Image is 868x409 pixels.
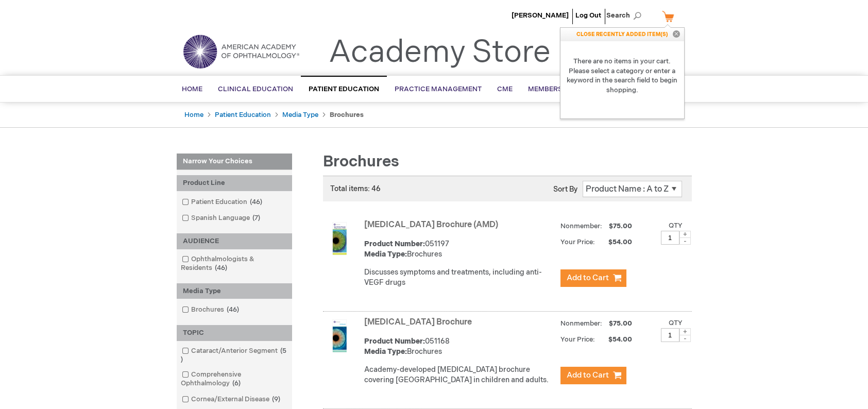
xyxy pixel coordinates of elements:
button: Add to Cart [560,367,626,384]
span: 46 [224,305,242,314]
strong: Media Type: [364,347,407,356]
a: Brochures46 [179,305,243,315]
a: Media Type [282,111,318,119]
span: Search [606,5,645,26]
a: Cornea/External Disease9 [179,395,284,404]
span: Add to Cart [567,273,609,283]
div: AUDIENCE [177,233,292,249]
a: [MEDICAL_DATA] Brochure [364,317,472,327]
span: 9 [269,395,283,403]
strong: Your Price: [560,238,595,246]
span: $75.00 [607,319,634,328]
a: Cataract/Anterior Segment5 [179,346,290,365]
p: CLOSE RECENTLY ADDED ITEM(S) [560,28,684,41]
label: Qty [669,221,683,230]
span: Practice Management [395,85,482,93]
span: Membership [528,85,574,93]
input: Qty [661,328,679,342]
span: 7 [250,214,263,222]
a: Log Out [575,11,601,20]
p: Discusses symptoms and treatments, including anti-VEGF drugs [364,267,555,288]
strong: Product Number: [364,240,425,248]
a: Patient Education [215,111,271,119]
a: Ophthalmologists & Residents46 [179,254,290,273]
strong: Narrow Your Choices [177,154,292,170]
span: 46 [247,198,265,206]
div: 051168 Brochures [364,336,555,357]
span: Brochures [323,152,399,171]
strong: Nonmember: [560,317,602,330]
label: Sort By [553,185,577,194]
strong: Nonmember: [560,220,602,233]
span: $54.00 [597,335,634,344]
strong: Your Price: [560,335,595,344]
strong: Product Number: [364,337,425,346]
span: 46 [212,264,230,272]
strong: Media Type: [364,250,407,259]
span: $75.00 [607,222,634,230]
a: [PERSON_NAME] [512,11,569,20]
div: 051197 Brochures [364,239,555,260]
button: Add to Cart [560,269,626,287]
input: Qty [661,231,679,245]
span: Total items: 46 [330,184,381,193]
a: Academy Store [329,34,551,71]
a: Home [184,111,203,119]
span: Add to Cart [567,370,609,380]
a: Spanish Language7 [179,213,264,223]
img: Amblyopia Brochure [323,319,356,352]
div: Product Line [177,175,292,191]
a: Comprehensive Ophthalmology6 [179,370,290,388]
a: Patient Education46 [179,197,266,207]
span: Home [182,85,202,93]
span: Clinical Education [218,85,293,93]
a: [MEDICAL_DATA] Brochure (AMD) [364,220,498,230]
label: Qty [669,319,683,327]
div: Media Type [177,283,292,299]
img: Age-Related Macular Degeneration Brochure (AMD) [323,222,356,255]
span: 5 [181,347,286,364]
strong: Brochures [330,111,364,119]
span: $54.00 [597,238,634,246]
strong: There are no items in your cart. Please select a category or enter a keyword in the search field ... [560,41,684,110]
div: TOPIC [177,325,292,341]
p: Academy-developed [MEDICAL_DATA] brochure covering [GEOGRAPHIC_DATA] in children and adults. [364,365,555,385]
span: CME [497,85,513,93]
span: 6 [230,379,243,387]
span: Patient Education [309,85,379,93]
